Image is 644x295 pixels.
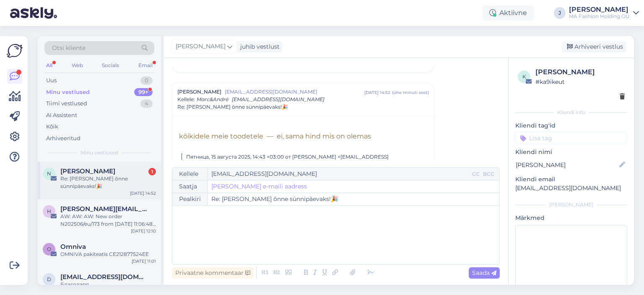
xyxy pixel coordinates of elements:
div: Socials [100,60,121,71]
div: Aktiivne [483,5,534,21]
div: 4 [140,99,153,108]
span: [EMAIL_ADDRESS][DOMAIN_NAME] [232,96,325,102]
input: Lisa nimi [516,160,618,170]
div: All [44,60,54,71]
input: Write subject here... [208,193,499,205]
p: Kliendi tag'id [515,121,627,130]
span: Otsi kliente [52,44,86,52]
img: Askly Logo [7,43,23,59]
span: Saada [472,269,496,277]
div: MA Fashion Holding OÜ [569,13,630,20]
div: Tiimi vestlused [46,99,87,108]
span: Marc&André [197,96,229,102]
span: h [47,208,51,214]
div: Arhiveeri vestlus [562,41,626,52]
span: Minu vestlused [80,149,118,157]
p: [EMAIL_ADDRESS][DOMAIN_NAME] [515,184,627,193]
input: Lisa tag [515,132,627,144]
span: O [47,246,51,252]
input: Recepient... [208,168,470,180]
span: Re: [PERSON_NAME] õnne sünnipäevaks!🎉 [177,103,288,111]
div: [PERSON_NAME] [569,6,630,13]
div: Saatja [172,180,208,193]
div: Kliendi info [515,109,627,116]
div: juhib vestlust [237,42,280,51]
div: ( ühe minuti eest ) [392,89,429,96]
div: Email [137,60,154,71]
div: CC [470,170,481,178]
span: Omniva [60,243,86,251]
span: k [522,73,526,80]
span: d [47,276,51,282]
div: [DATE] 12:10 [131,228,156,234]
div: Minu vestlused [46,88,90,97]
div: BCC [481,170,496,178]
div: Re: [PERSON_NAME] õnne sünnipäevaks!🎉 [60,175,156,190]
span: Natalja Smirnova [60,167,115,175]
p: Märkmed [515,214,627,222]
div: 1 [148,168,156,175]
div: 99+ [134,88,153,97]
div: [DATE] 11:01 [132,258,156,264]
span: Kellele : [177,96,195,102]
div: [PERSON_NAME] [535,67,625,77]
span: [PERSON_NAME] [176,42,226,51]
span: dshkodrova@aol.co.uk [60,273,148,281]
span: [EMAIL_ADDRESS][DOMAIN_NAME] [225,88,364,96]
span: [PERSON_NAME] [177,88,221,96]
div: Web [70,60,85,71]
div: [PERSON_NAME] [515,201,627,209]
p: Kliendi nimi [515,148,627,157]
div: AW: AW: AW: New order N202506/eu/173 from [DATE] 11:06:48 pm [60,213,156,228]
span: helena.mueller@mailbox.org [60,205,148,213]
span: N [47,170,51,177]
p: Kliendi email [515,175,627,184]
div: OMNIVA pakiteatis CE212877524EE [60,251,156,258]
div: [DATE] 14:52 [130,190,156,196]
div: Uus [46,76,57,85]
a: [PERSON_NAME] e-maili aadress [211,182,307,191]
a: [PERSON_NAME]MA Fashion Holding OÜ [569,6,639,20]
div: AI Assistent [46,111,77,120]
div: Privaatne kommentaar [172,267,254,279]
div: # ka9ikeut [535,77,625,86]
div: Arhiveeritud [46,134,80,143]
span: Пятница, 15 августа 2025, 14:43 +03:00 от [PERSON_NAME] <[EMAIL_ADDRESS][DOMAIN_NAME]>: [186,154,389,167]
div: Благодаря. [60,281,156,288]
div: J [554,7,566,19]
div: Kõik [46,123,58,131]
div: Kellele [172,168,208,180]
div: Pealkiri [172,193,208,205]
span: kõikidele meie toodetele — ei, sama hind mis on olemas [177,132,371,140]
div: [DATE] 14:52 [364,89,390,96]
div: 0 [140,76,153,85]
